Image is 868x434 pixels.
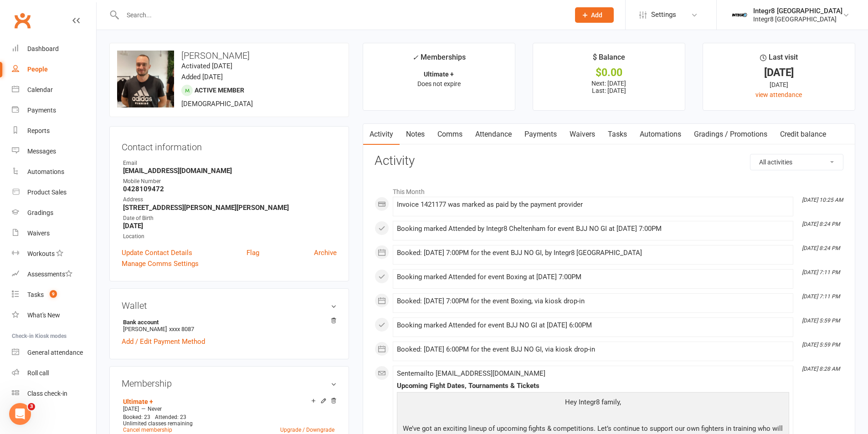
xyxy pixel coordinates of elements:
div: Dashboard [27,45,59,52]
i: [DATE] 5:59 PM [802,342,840,348]
time: Added [DATE] [181,73,223,81]
a: Archive [314,247,337,258]
a: view attendance [755,91,802,98]
span: 3 [28,403,35,410]
a: Attendance [469,124,518,145]
strong: Ultimate + [424,71,454,78]
i: [DATE] 8:28 AM [802,366,840,372]
a: Comms [431,124,469,145]
div: Assessments [27,271,72,278]
i: [DATE] 7:11 PM [802,269,840,276]
div: Gradings [27,209,53,216]
span: Attended: 23 [155,414,186,420]
strong: 0428109472 [123,185,337,193]
a: Product Sales [12,182,96,203]
a: Flag [247,247,259,258]
a: Payments [518,124,563,145]
div: Invoice 1421177 was marked as paid by the payment provider [397,201,789,209]
strong: Bank account [123,319,332,326]
a: Credit balance [774,124,832,145]
a: Gradings / Promotions [688,124,774,145]
p: Hey Integr8 family, [399,397,787,410]
div: Location [123,232,337,241]
a: Assessments [12,264,96,285]
i: [DATE] 7:11 PM [802,293,840,300]
div: Waivers [27,230,50,237]
div: People [27,66,48,73]
div: Tasks [27,291,44,298]
div: Class check-in [27,390,67,397]
span: Booked: 23 [123,414,150,420]
a: Messages [12,141,96,162]
div: Date of Birth [123,214,337,223]
a: Activity [363,124,400,145]
div: Upcoming Fight Dates, Tournaments & Tickets [397,382,789,390]
div: General attendance [27,349,83,356]
div: What's New [27,311,60,319]
span: Does not expire [417,80,461,87]
div: — [121,405,337,413]
div: Product Sales [27,189,67,196]
input: Search... [120,9,563,21]
div: Booked: [DATE] 7:00PM for the event BJJ NO GI, by Integr8 [GEOGRAPHIC_DATA] [397,249,789,257]
i: [DATE] 10:25 AM [802,197,843,203]
a: Automations [12,162,96,182]
div: Workouts [27,250,55,257]
div: Booked: [DATE] 6:00PM for the event BJJ NO GI, via kiosk drop-in [397,346,789,353]
a: Clubworx [11,9,34,32]
span: Settings [651,5,676,25]
li: This Month [375,182,843,197]
a: Automations [633,124,688,145]
span: Unlimited classes remaining [123,420,193,427]
div: Booking marked Attended for event BJJ NO GI at [DATE] 6:00PM [397,322,789,329]
a: Add / Edit Payment Method [122,336,205,347]
iframe: Intercom live chat [9,403,31,425]
div: Mobile Number [123,177,337,186]
h3: Activity [375,154,843,168]
h3: Membership [122,378,337,388]
a: Waivers [12,223,96,244]
div: Booked: [DATE] 7:00PM for the event Boxing, via kiosk drop-in [397,297,789,305]
a: Manage Comms Settings [122,258,199,269]
p: Next: [DATE] Last: [DATE] [541,80,677,94]
span: Add [591,11,602,19]
a: Payments [12,100,96,121]
a: Gradings [12,203,96,223]
span: xxxx 8087 [169,326,194,332]
strong: [STREET_ADDRESS][PERSON_NAME][PERSON_NAME] [123,204,337,212]
time: Activated [DATE] [181,62,232,70]
div: Reports [27,127,50,134]
a: Ultimate + [123,398,153,405]
a: People [12,59,96,80]
span: [DATE] [123,406,139,412]
a: Tasks [601,124,633,145]
a: Dashboard [12,39,96,59]
img: thumb_image1744271085.png [730,6,749,24]
img: image1746003321.png [117,51,174,107]
div: Booking marked Attended for event Boxing at [DATE] 7:00PM [397,273,789,281]
a: Workouts [12,244,96,264]
i: [DATE] 8:24 PM [802,221,840,227]
div: Messages [27,148,56,155]
a: Tasks 9 [12,285,96,305]
a: Update Contact Details [122,247,192,258]
span: [DEMOGRAPHIC_DATA] [181,100,253,108]
div: Memberships [412,51,466,68]
a: Calendar [12,80,96,100]
a: Notes [400,124,431,145]
a: Roll call [12,363,96,383]
div: Last visit [760,51,798,68]
span: Never [148,406,162,412]
div: Email [123,159,337,168]
i: [DATE] 5:59 PM [802,317,840,324]
div: Automations [27,168,64,175]
span: Sent email to [EMAIL_ADDRESS][DOMAIN_NAME] [397,369,545,378]
a: Upgrade / Downgrade [280,427,334,433]
a: What's New [12,305,96,326]
div: Payments [27,107,56,114]
div: Roll call [27,369,49,377]
h3: Contact information [122,138,337,152]
div: [DATE] [711,68,847,77]
a: General attendance kiosk mode [12,342,96,363]
div: [DATE] [711,80,847,90]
